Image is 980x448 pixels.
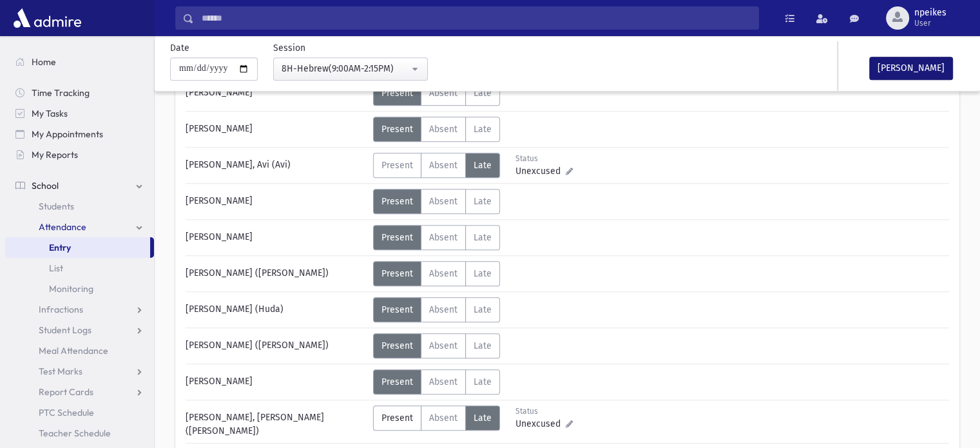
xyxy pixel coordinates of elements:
[32,56,56,68] span: Home
[381,268,413,279] span: Present
[373,189,500,214] div: AttTypes
[429,413,457,424] span: Absent
[39,386,93,398] span: Report Cards
[179,153,373,178] div: [PERSON_NAME], Avi (Avi)
[5,175,154,196] a: School
[429,124,457,135] span: Absent
[381,124,413,135] span: Present
[39,200,74,212] span: Students
[194,6,758,30] input: Search
[5,258,154,278] a: List
[179,333,373,358] div: [PERSON_NAME] ([PERSON_NAME])
[373,333,500,358] div: AttTypes
[474,340,492,351] span: Late
[39,407,94,418] span: PTC Schedule
[5,382,154,402] a: Report Cards
[474,413,492,424] span: Late
[914,8,946,18] span: npeikes
[179,405,373,438] div: [PERSON_NAME], [PERSON_NAME] ([PERSON_NAME])
[5,103,154,124] a: My Tasks
[179,369,373,394] div: [PERSON_NAME]
[474,88,492,99] span: Late
[179,117,373,142] div: [PERSON_NAME]
[474,232,492,243] span: Late
[39,304,83,315] span: Infractions
[381,340,413,351] span: Present
[474,124,492,135] span: Late
[429,160,457,171] span: Absent
[273,41,305,55] label: Session
[381,304,413,315] span: Present
[474,304,492,315] span: Late
[373,81,500,106] div: AttTypes
[381,232,413,243] span: Present
[429,268,457,279] span: Absent
[39,324,91,336] span: Student Logs
[381,88,413,99] span: Present
[39,221,86,233] span: Attendance
[373,369,500,394] div: AttTypes
[39,345,108,356] span: Meal Attendance
[869,57,953,80] button: [PERSON_NAME]
[10,5,84,31] img: AdmirePro
[381,376,413,387] span: Present
[5,124,154,144] a: My Appointments
[32,87,90,99] span: Time Tracking
[429,88,457,99] span: Absent
[373,261,500,286] div: AttTypes
[373,405,500,431] div: AttTypes
[5,83,154,103] a: Time Tracking
[273,57,428,81] button: 8H-Hebrew(9:00AM-2:15PM)
[429,304,457,315] span: Absent
[429,196,457,207] span: Absent
[5,340,154,361] a: Meal Attendance
[429,376,457,387] span: Absent
[373,225,500,250] div: AttTypes
[381,160,413,171] span: Present
[49,283,93,295] span: Monitoring
[5,52,154,72] a: Home
[515,153,573,164] div: Status
[5,320,154,340] a: Student Logs
[179,81,373,106] div: [PERSON_NAME]
[170,41,189,55] label: Date
[49,242,71,253] span: Entry
[282,62,409,75] div: 8H-Hebrew(9:00AM-2:15PM)
[5,278,154,299] a: Monitoring
[32,128,103,140] span: My Appointments
[32,149,78,161] span: My Reports
[5,217,154,237] a: Attendance
[429,232,457,243] span: Absent
[5,423,154,443] a: Teacher Schedule
[373,117,500,142] div: AttTypes
[179,261,373,286] div: [PERSON_NAME] ([PERSON_NAME])
[5,237,150,258] a: Entry
[914,18,946,28] span: User
[32,180,59,191] span: School
[373,297,500,322] div: AttTypes
[5,299,154,320] a: Infractions
[179,225,373,250] div: [PERSON_NAME]
[32,108,68,119] span: My Tasks
[5,361,154,382] a: Test Marks
[5,402,154,423] a: PTC Schedule
[39,427,111,439] span: Teacher Schedule
[179,297,373,322] div: [PERSON_NAME] (Huda)
[49,262,63,274] span: List
[381,413,413,424] span: Present
[5,144,154,165] a: My Reports
[474,376,492,387] span: Late
[474,196,492,207] span: Late
[429,340,457,351] span: Absent
[39,365,82,377] span: Test Marks
[381,196,413,207] span: Present
[515,164,566,178] span: Unexcused
[373,153,500,178] div: AttTypes
[474,160,492,171] span: Late
[5,196,154,217] a: Students
[179,189,373,214] div: [PERSON_NAME]
[474,268,492,279] span: Late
